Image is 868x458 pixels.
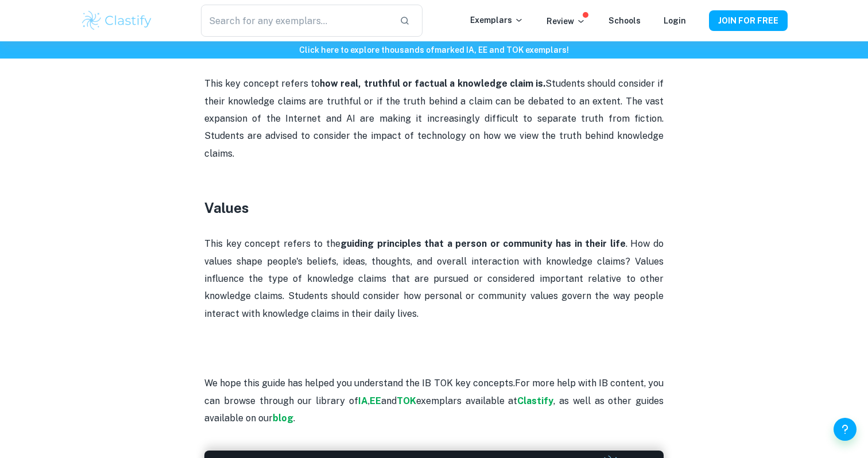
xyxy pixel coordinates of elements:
[2,44,866,56] h6: Click here to explore thousands of marked IA, EE and TOK exemplars !
[204,235,664,323] p: This key concept refers to the . How do values shape people's beliefs, ideas, thoughts, and overa...
[709,10,788,31] button: JOIN FOR FREE
[370,395,381,406] a: EE
[201,5,390,37] input: Search for any exemplars...
[834,418,857,441] button: Help and Feedback
[397,395,416,406] a: TOK
[80,9,153,32] img: Clastify logo
[470,14,524,26] p: Exemplars
[340,238,626,249] strong: guiding principles that a person or community has in their life
[320,78,545,89] strong: how real, truthful or factual a knowledge claim is.
[204,378,515,389] span: We hope this guide has helped you understand the IB TOK key concepts.
[609,16,641,25] a: Schools
[204,197,664,218] h3: Values
[547,15,586,28] p: Review
[273,413,293,424] a: blog
[664,16,686,25] a: Login
[517,395,553,406] a: Clastify
[358,395,368,406] a: IA
[204,375,664,427] p: For more help with IB content, you can browse through our library of , and exemplars available at...
[204,75,664,162] p: This key concept refers to Students should consider if their knowledge claims are truthful or if ...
